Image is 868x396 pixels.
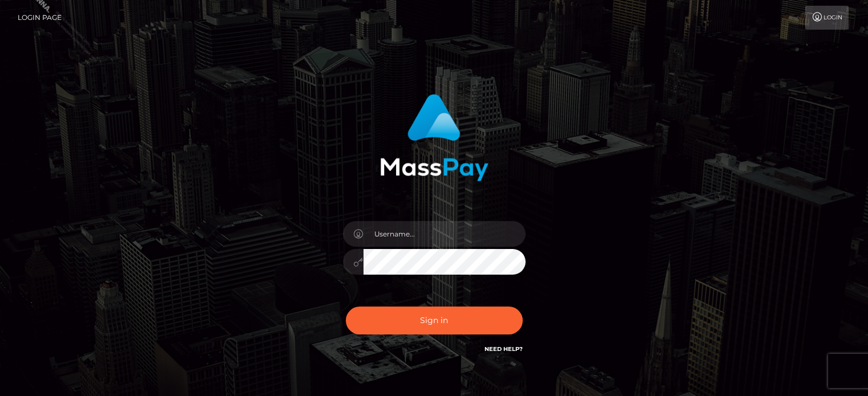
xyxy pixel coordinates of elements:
[485,345,523,353] a: Need Help?
[380,94,488,181] img: MassPay Login
[346,307,523,334] button: Sign in
[364,221,526,247] input: Username...
[18,6,62,30] a: Login Page
[805,6,849,30] a: Login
